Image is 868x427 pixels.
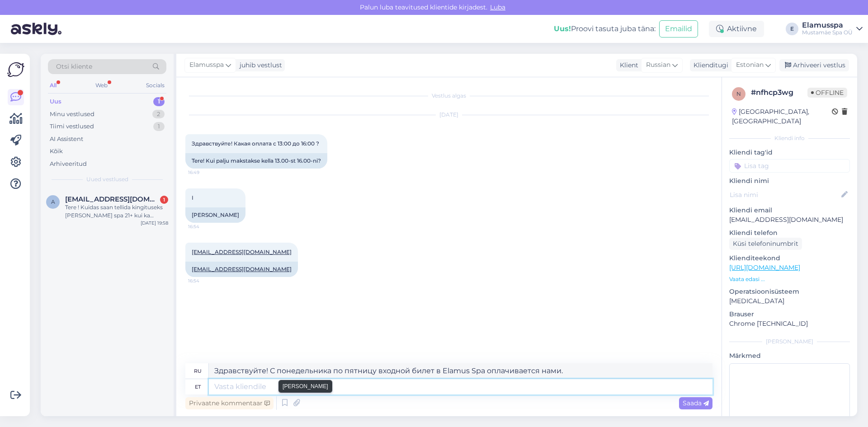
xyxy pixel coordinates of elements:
[50,160,87,169] div: Arhiveeritud
[50,122,94,131] div: Tiimi vestlused
[192,266,292,272] a: [EMAIL_ADDRESS][DOMAIN_NAME]
[646,60,670,70] span: Russian
[802,22,863,36] a: ElamusspaMustamäe Spa OÜ
[690,61,728,70] div: Klienditugi
[65,203,168,220] div: Tere ! Kuidas saan tellida kingituseks [PERSON_NAME] spa 21+ kui ka mingisuguse massaaži [PERSON_...
[195,379,201,394] div: et
[802,29,853,36] div: Mustamäe Spa OÜ
[683,399,709,407] span: Saada
[779,59,849,71] div: Arhiveeri vestlus
[50,110,94,119] div: Minu vestlused
[729,287,850,296] p: Operatsioonisüsteem
[65,195,159,203] span: aksmulg@gmail.com
[153,122,165,131] div: 1
[729,238,802,250] div: Küsi telefoninumbrit
[209,363,712,379] textarea: Здравствуйте! С понедельника по пятницу входной билет в Elamus Spa оплачивается нами.
[736,90,741,97] span: n
[709,21,764,37] div: Aktiivne
[185,153,327,169] div: Tere! Kui palju makstakse kella 13.00-st 16.00-ni?
[153,97,165,106] div: 1
[807,88,847,98] span: Offline
[192,249,292,255] a: [EMAIL_ADDRESS][DOMAIN_NAME]
[192,194,193,201] span: I
[48,80,58,91] div: All
[729,351,850,361] p: Märkmed
[192,140,319,147] span: Здравствуйте! Какая оплата с 13:00 до 16:00 ?
[729,296,850,306] p: [MEDICAL_DATA]
[729,253,850,263] p: Klienditeekond
[729,176,850,186] p: Kliendi nimi
[751,87,807,98] div: # nfhcp3wg
[729,159,850,173] input: Lisa tag
[554,23,656,34] div: Proovi tasuta juba täna:
[188,277,222,284] span: 16:54
[185,111,712,119] div: [DATE]
[729,134,850,142] div: Kliendi info
[730,190,840,200] input: Lisa nimi
[188,169,222,176] span: 16:49
[144,80,166,91] div: Socials
[283,382,328,390] small: [PERSON_NAME]
[194,363,202,379] div: ru
[50,97,61,106] div: Uus
[729,148,850,157] p: Kliendi tag'id
[185,397,274,409] div: Privaatne kommentaar
[185,92,712,100] div: Vestlus algas
[729,319,850,328] p: Chrome [TECHNICAL_ID]
[729,206,850,215] p: Kliendi email
[185,207,245,223] div: [PERSON_NAME]
[736,60,764,70] span: Estonian
[94,80,109,91] div: Web
[729,310,850,319] p: Brauser
[802,22,853,29] div: Elamusspa
[160,196,168,204] div: 1
[732,107,832,126] div: [GEOGRAPHIC_DATA], [GEOGRAPHIC_DATA]
[616,61,638,70] div: Klient
[50,135,83,144] div: AI Assistent
[487,3,508,11] span: Luba
[50,147,63,156] div: Kõik
[56,62,92,71] span: Otsi kliente
[51,198,55,205] span: a
[188,223,222,230] span: 16:54
[189,60,224,70] span: Elamusspa
[86,175,128,183] span: Uued vestlused
[729,263,800,272] a: [URL][DOMAIN_NAME]
[236,61,282,70] div: juhib vestlust
[729,338,850,346] div: [PERSON_NAME]
[729,275,850,283] p: Vaata edasi ...
[554,24,571,33] b: Uus!
[729,215,850,225] p: [EMAIL_ADDRESS][DOMAIN_NAME]
[152,110,165,119] div: 2
[141,220,168,226] div: [DATE] 19:58
[659,20,698,38] button: Emailid
[729,228,850,238] p: Kliendi telefon
[786,23,798,35] div: E
[7,61,24,78] img: Askly Logo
